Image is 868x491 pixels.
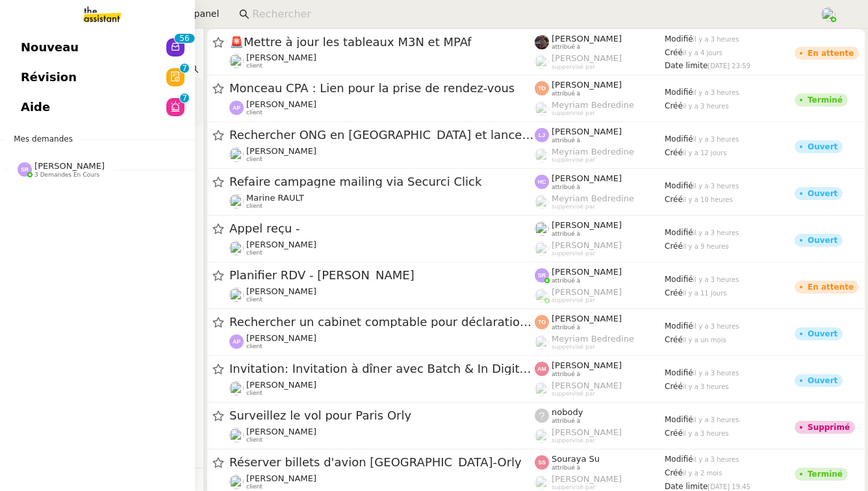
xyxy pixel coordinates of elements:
span: Appel reçu - [229,223,535,234]
span: Modifié [665,34,693,44]
img: svg [535,175,549,189]
span: client [246,343,262,350]
span: Modifié [665,415,693,424]
img: users%2FyQfMwtYgTqhRP2YHWHmG2s2LYaD3%2Favatar%2Fprofile-pic.png [535,242,549,256]
span: attribué à [552,324,580,331]
span: Date limite [665,482,708,491]
span: 3 demandes en cours [34,171,99,179]
span: il y a 3 heures [693,370,739,377]
span: Invitation: Invitation à dîner avec Batch & In Digital - [DATE] 19:30 - 22:30 (UTC+1) ([EMAIL_ADD... [229,363,535,375]
app-user-label: suppervisé par [535,240,665,257]
div: Ouvert [808,330,837,338]
span: [PERSON_NAME] [552,267,622,277]
img: users%2FWH1OB8fxGAgLOjAz1TtlPPgOcGL2%2Favatar%2F32e28291-4026-4208-b892-04f74488d877 [229,147,244,162]
span: suppervisé par [552,157,595,164]
input: Rechercher [252,6,806,23]
div: Ouvert [808,143,837,151]
app-user-label: attribué à [535,220,665,237]
span: [DATE] 23:59 [708,62,750,69]
span: [PERSON_NAME] [552,474,622,484]
app-user-label: suppervisé par [535,427,665,444]
span: suppervisé par [552,250,595,257]
span: Créé [665,242,683,251]
img: svg [18,162,32,177]
app-user-label: attribué à [535,127,665,144]
span: Créé [665,101,683,110]
app-user-label: attribué à [535,407,665,424]
img: svg [535,81,549,95]
span: [PERSON_NAME] [246,473,316,483]
app-user-label: suppervisé par [535,147,665,164]
div: Supprimé [808,423,850,431]
app-user-label: suppervisé par [535,334,665,351]
img: users%2Fo4K84Ijfr6OOM0fa5Hz4riIOf4g2%2Favatar%2FChatGPT%20Image%201%20aou%CC%82t%202025%2C%2010_2... [229,194,244,208]
div: En attente [808,283,854,291]
span: Surveillez le vol pour Paris Orly [229,410,535,422]
span: [PERSON_NAME] [552,127,622,136]
span: [PERSON_NAME] [246,53,316,62]
span: [PERSON_NAME] [246,333,316,343]
span: il y a 3 heures [683,103,729,110]
span: 🚨 [229,35,244,49]
span: suppervisé par [552,297,595,304]
span: [PERSON_NAME] [552,427,622,437]
span: attribué à [552,418,580,425]
app-user-detailed-label: client [229,333,535,350]
span: Monceau CPA : Lien pour la prise de rendez-vous [229,82,535,94]
span: suppervisé par [552,390,595,397]
app-user-detailed-label: client [229,240,535,257]
app-user-label: attribué à [535,267,665,284]
span: Réserver billets d'avion [GEOGRAPHIC_DATA]-Orly [229,457,535,468]
app-user-detailed-label: client [229,99,535,116]
app-user-detailed-label: client [229,193,535,210]
span: attribué à [552,464,580,472]
img: svg [229,334,244,349]
p: 7 [182,94,187,105]
img: users%2FaellJyylmXSg4jqeVbanehhyYJm1%2Favatar%2Fprofile-pic%20(4).png [535,335,549,349]
span: Nouveau [21,38,79,57]
span: Modifié [665,134,693,144]
span: nobody [552,407,583,417]
span: il y a un mois [683,336,726,344]
div: Terminé [808,470,843,478]
span: il y a 3 heures [683,430,729,437]
app-user-label: suppervisé par [535,100,665,117]
app-user-detailed-label: client [229,473,535,490]
span: il y a 3 heures [693,89,739,96]
img: users%2F9GXHdUEgf7ZlSXdwo7B3iBDT3M02%2Favatar%2Fimages.jpeg [229,381,244,396]
span: Modifié [665,88,693,97]
span: attribué à [552,231,580,238]
span: Mes demandes [6,132,81,145]
app-user-label: attribué à [535,80,665,97]
div: Terminé [808,96,843,104]
span: il y a 3 heures [693,36,739,43]
img: users%2FPPrFYTsEAUgQy5cK5MCpqKbOX8K2%2Favatar%2FCapture%20d%E2%80%99e%CC%81cran%202023-06-05%20a%... [821,7,836,21]
span: Rechercher un cabinet comptable pour déclaration fiscale [229,316,535,328]
span: client [246,296,262,303]
span: Mettre à jour les tableaux M3N et MPAf [229,36,535,48]
span: il y a 10 heures [683,196,733,203]
img: svg [535,362,549,376]
span: Modifié [665,321,693,331]
div: Ouvert [808,236,837,244]
img: users%2FoFdbodQ3TgNoWt9kP3GXAs5oaCq1%2Favatar%2Fprofile-pic.png [535,475,549,490]
img: svg [229,101,244,115]
span: [PERSON_NAME] [552,360,622,370]
span: Révision [21,68,77,87]
span: Créé [665,288,683,297]
span: client [246,109,262,116]
span: suppervisé par [552,437,595,444]
span: Créé [665,148,683,157]
span: Créé [665,382,683,391]
img: users%2FW4OQjB9BRtYK2an7yusO0WsYLsD3%2Favatar%2F28027066-518b-424c-8476-65f2e549ac29 [229,475,244,489]
span: il y a 3 heures [683,383,729,390]
span: Modifié [665,368,693,377]
img: users%2FaellJyylmXSg4jqeVbanehhyYJm1%2Favatar%2Fprofile-pic%20(4).png [535,148,549,162]
nz-badge-sup: 7 [180,64,189,73]
p: 6 [185,34,190,45]
app-user-detailed-label: client [229,427,535,444]
span: Créé [665,468,683,477]
span: il y a 3 heures [693,456,739,463]
img: svg [535,455,549,470]
span: Planifier RDV - [PERSON_NAME] [229,270,535,281]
